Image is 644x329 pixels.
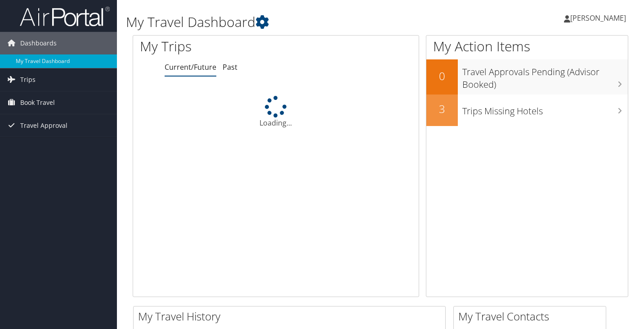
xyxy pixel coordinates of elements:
a: Current/Future [165,62,216,72]
span: Trips [20,68,36,91]
h2: My Travel Contacts [458,309,606,324]
span: Travel Approval [20,114,67,137]
img: airportal-logo.png [20,6,110,27]
h1: My Trips [140,37,293,56]
span: Book Travel [20,91,55,114]
a: 3Trips Missing Hotels [426,95,628,126]
h1: My Action Items [426,37,628,56]
h2: My Travel History [138,309,445,324]
h2: 3 [426,101,458,117]
div: Loading... [133,96,419,128]
h1: My Travel Dashboard [126,13,465,32]
a: Past [223,62,237,72]
span: [PERSON_NAME] [570,13,626,23]
a: 0Travel Approvals Pending (Advisor Booked) [426,59,628,94]
h3: Travel Approvals Pending (Advisor Booked) [462,61,628,91]
a: [PERSON_NAME] [564,5,635,32]
h3: Trips Missing Hotels [462,100,628,117]
span: Dashboards [20,32,57,54]
h2: 0 [426,68,458,84]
